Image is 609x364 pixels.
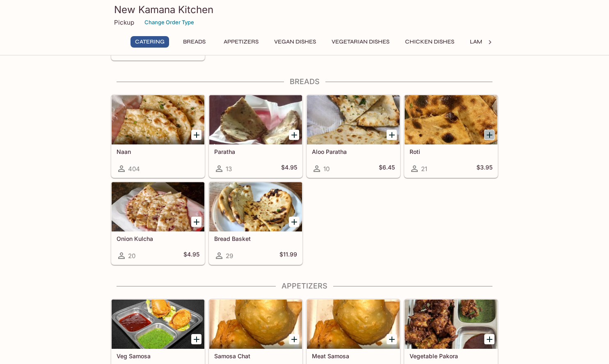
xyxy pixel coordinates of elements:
h4: Breads [111,77,498,86]
a: Onion Kulcha20$4.95 [111,182,205,265]
div: Samosa Chat [209,300,302,349]
button: Add Samosa Chat [289,334,299,344]
button: Add Aloo Paratha [387,130,397,140]
span: 29 [226,252,233,260]
h5: $6.45 [379,164,395,174]
span: 20 [128,252,135,260]
h5: Vegetable Pakora [410,353,492,359]
h5: $4.95 [183,251,199,261]
div: Vegetable Pakora [405,300,497,349]
h5: $3.95 [476,164,492,174]
div: Roti [405,95,497,144]
a: Paratha13$4.95 [209,95,302,178]
h5: Onion Kulcha [117,235,199,242]
div: Aloo Paratha [307,95,400,144]
button: Add Veg Samosa [191,334,201,344]
h5: Paratha [214,148,297,155]
a: Bread Basket29$11.99 [209,182,302,265]
div: Veg Samosa [112,300,204,349]
button: Lamb Dishes [465,36,512,48]
button: Add Onion Kulcha [191,217,201,227]
h3: New Kamana Kitchen [114,3,495,16]
div: Meat Samosa [307,300,400,349]
h4: Appetizers [111,282,498,291]
div: Paratha [209,95,302,144]
button: Chicken Dishes [401,36,459,48]
button: Add Paratha [289,130,299,140]
h5: Bread Basket [214,235,297,242]
a: Aloo Paratha10$6.45 [307,95,400,178]
button: Add Naan [191,130,201,140]
button: Add Roti [484,130,495,140]
button: Appetizers [219,36,263,48]
button: Vegan Dishes [270,36,321,48]
h5: Roti [410,148,492,155]
h5: Naan [117,148,199,155]
button: Catering [130,36,169,48]
button: Breads [176,36,213,48]
h5: $11.99 [279,251,297,261]
button: Add Meat Samosa [387,334,397,344]
h5: $4.95 [281,164,297,174]
h5: Veg Samosa [117,353,199,359]
button: Vegetarian Dishes [327,36,394,48]
div: Bread Basket [209,182,302,231]
button: Add Bread Basket [289,217,299,227]
button: Add Vegetable Pakora [484,334,495,344]
p: Pickup [114,18,134,26]
h5: Samosa Chat [214,353,297,359]
a: Naan404 [111,95,205,178]
span: 404 [128,165,140,173]
h5: Meat Samosa [312,353,395,359]
div: Onion Kulcha [112,182,204,231]
a: Roti21$3.95 [404,95,498,178]
h5: Aloo Paratha [312,148,395,155]
div: Naan [112,95,204,144]
span: 13 [226,165,232,173]
span: 21 [421,165,427,173]
button: Change Order Type [141,16,198,29]
span: 10 [323,165,330,173]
